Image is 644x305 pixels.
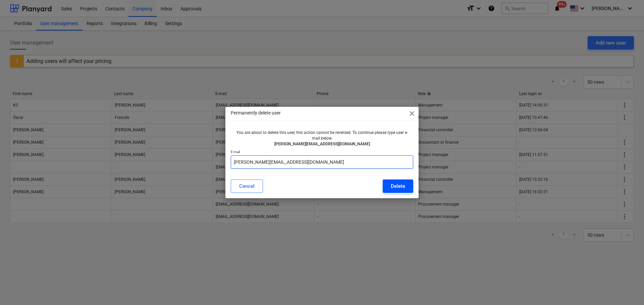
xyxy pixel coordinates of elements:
button: Cancel [231,179,263,193]
span: close [408,109,416,118]
button: Delete [383,179,413,193]
div: Delete [391,182,405,190]
p: You are about to delete this user, this action cannot be reversed. To continue please type user e... [233,130,411,141]
p: [PERSON_NAME][EMAIL_ADDRESS][DOMAIN_NAME] [233,141,411,147]
p: Permanently delete user [231,109,281,117]
input: E-mail [231,155,413,169]
p: E-mail [231,150,413,155]
iframe: Chat Widget [610,273,644,305]
div: Cancel [239,182,255,190]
